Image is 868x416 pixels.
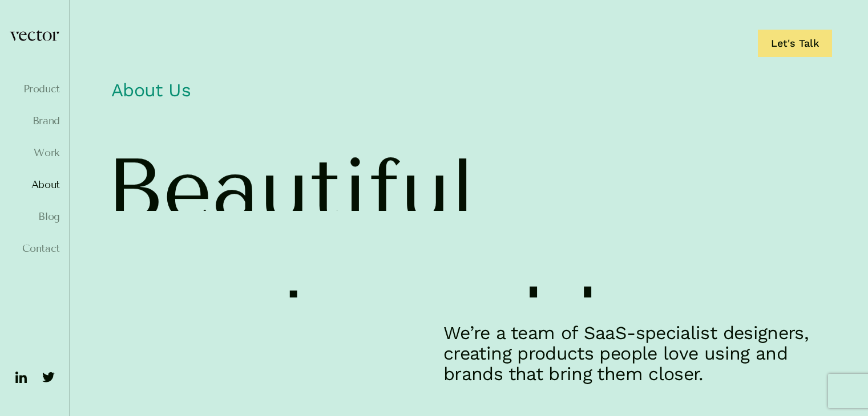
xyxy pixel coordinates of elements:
a: Work [9,147,60,158]
h1: About Us [106,73,832,113]
a: About [9,179,60,190]
span: meets [106,275,354,361]
a: Product [9,83,60,95]
p: We’re a team of SaaS-specialist designers, creating products people love using and brands that br... [443,323,832,384]
a: Blog [9,211,60,222]
a: Let's Talk [758,30,832,57]
span: usable [384,275,649,361]
img: ico-twitter-fill [39,368,58,386]
img: ico-linkedin [12,368,30,386]
a: Contact [9,243,60,254]
span: Beautiful [106,146,475,233]
a: Brand [9,115,60,127]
